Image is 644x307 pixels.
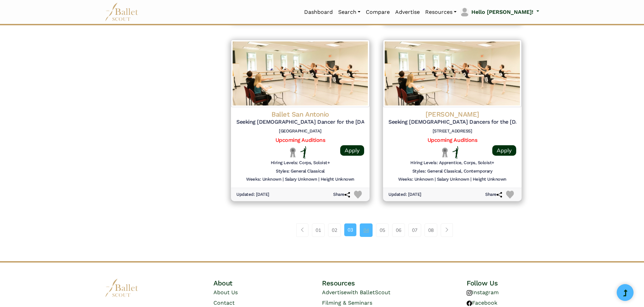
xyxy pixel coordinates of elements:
h4: [PERSON_NAME] [388,110,516,119]
img: Heart [506,191,514,198]
img: logo [105,279,139,297]
h6: | [435,177,436,182]
h5: Seeking [DEMOGRAPHIC_DATA] Dancer for the [DATE]-[DATE] Season [236,119,364,126]
img: Logo [231,40,370,107]
h6: Updated: [DATE] [236,192,269,197]
h6: Salary Unknown [437,177,469,182]
h6: [STREET_ADDRESS] [388,128,516,134]
a: Resources [422,5,459,19]
a: Compare [363,5,392,19]
h6: Updated: [DATE] [388,192,421,197]
h6: | [470,177,471,182]
img: Flat [452,146,459,158]
a: 08 [425,223,437,237]
h4: Follow Us [467,279,539,287]
a: 07 [408,223,421,237]
img: Local [441,147,449,158]
h4: Ballet San Antonio [236,110,364,119]
a: Filming & Seminars [322,300,372,306]
a: Apply [340,145,364,156]
a: Instagram [467,289,499,296]
h6: Height Unknown [321,177,354,182]
a: Facebook [467,300,497,306]
img: instagram logo [467,290,472,296]
a: 02 [328,223,341,237]
img: Heart [354,191,362,198]
h6: Weeks: Unknown [246,177,281,182]
h4: About [213,279,286,287]
img: profile picture [460,7,469,17]
h6: Styles: General Classical [276,168,325,174]
h5: Seeking [DEMOGRAPHIC_DATA] Dancers for the [DATE]-[DATE] Season [388,119,516,126]
img: Local [289,147,297,158]
a: Upcoming Auditions [428,137,477,143]
a: 04 [360,223,373,237]
p: Hello [PERSON_NAME]! [471,8,533,17]
h6: Share [485,192,502,197]
a: Contact [213,300,235,306]
a: 01 [312,223,325,237]
img: Logo [383,40,522,107]
h6: Height Unknown [473,177,506,182]
h6: Share [333,192,350,197]
a: Search [335,5,363,19]
span: with BalletScout [347,289,390,296]
a: Advertisewith BalletScout [322,289,390,296]
h6: Styles: General Classical, Contemporary [412,168,492,174]
h6: | [318,177,319,182]
a: 05 [376,223,389,237]
h6: Hiring Levels: Corps, Soloist+ [271,160,330,166]
nav: Page navigation example [296,223,457,237]
h6: Hiring Levels: Apprentice, Corps, Soloist+ [410,160,494,166]
a: Upcoming Auditions [275,137,325,143]
img: Flat [300,146,306,158]
img: facebook logo [467,301,472,306]
h4: Resources [322,279,431,287]
h6: [GEOGRAPHIC_DATA] [236,128,364,134]
a: profile picture Hello [PERSON_NAME]! [459,7,539,18]
h6: Weeks: Unknown [398,177,433,182]
a: Apply [492,145,516,156]
a: Advertise [392,5,422,19]
a: 06 [392,223,405,237]
a: Dashboard [301,5,335,19]
h6: Salary Unknown [285,177,317,182]
h6: | [283,177,284,182]
a: About Us [213,289,238,296]
a: 03 [344,223,356,236]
